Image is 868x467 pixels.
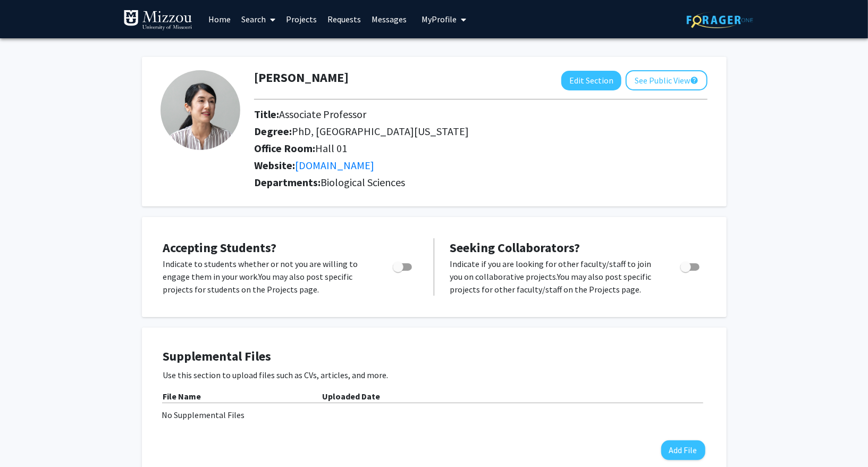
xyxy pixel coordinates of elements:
h2: Departments: [246,176,715,189]
img: Profile Picture [161,70,240,150]
b: Uploaded Date [323,391,381,402]
p: Use this section to upload files such as CVs, articles, and more. [163,369,705,381]
span: My Profile [422,14,457,24]
a: Messages [366,1,412,38]
span: Associate Professor [279,107,366,121]
img: ForagerOne Logo [687,12,753,28]
button: See Public View [626,70,707,90]
div: Toggle [676,257,705,273]
span: PhD, [GEOGRAPHIC_DATA][US_STATE] [292,124,469,138]
h2: Title: [254,108,707,121]
h4: Supplemental Files [163,349,705,364]
img: University of Missouri Logo [123,10,192,31]
a: Projects [281,1,322,38]
h1: [PERSON_NAME] [254,70,349,86]
h2: Office Room: [254,142,707,155]
a: Home [203,1,236,38]
button: Edit Section [561,71,621,90]
p: Indicate if you are looking for other faculty/staff to join you on collaborative projects. You ma... [450,257,660,296]
div: Toggle [389,257,418,273]
a: Requests [322,1,366,38]
mat-icon: help [690,74,698,87]
span: Accepting Students? [163,239,277,256]
a: Opens in a new tab [295,159,374,172]
button: Add File [661,440,705,460]
b: File Name [163,391,201,402]
p: Indicate to students whether or not you are willing to engage them in your work. You may also pos... [163,257,373,296]
span: Hall 01 [315,141,347,155]
h2: Degree: [254,125,707,138]
span: Seeking Collaborators? [450,239,580,256]
div: No Supplemental Files [162,408,706,421]
span: Biological Sciences [321,176,405,189]
a: Search [236,1,281,38]
h2: Website: [254,159,707,172]
iframe: Chat [8,419,45,459]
